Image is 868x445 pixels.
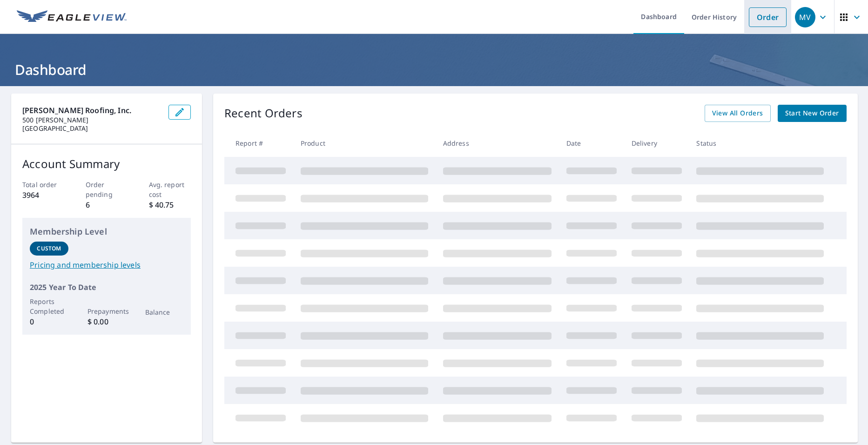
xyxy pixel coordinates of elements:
[224,105,303,122] p: Recent Orders
[17,10,127,24] img: EV Logo
[30,225,183,238] p: Membership Level
[30,316,68,327] p: 0
[785,108,839,119] span: Start New Order
[778,105,847,122] a: Start New Order
[86,180,128,199] p: Order pending
[22,124,161,133] p: [GEOGRAPHIC_DATA]
[224,129,293,157] th: Report #
[624,129,689,157] th: Delivery
[22,105,161,116] p: [PERSON_NAME] Roofing, Inc.
[22,189,65,201] p: 3964
[293,129,436,157] th: Product
[30,259,183,270] a: Pricing and membership levels
[22,180,65,189] p: Total order
[145,307,184,317] p: Balance
[30,297,68,316] p: Reports Completed
[22,116,161,124] p: 500 [PERSON_NAME]
[795,7,815,27] div: MV
[149,180,191,199] p: Avg. report cost
[22,155,191,172] p: Account Summary
[37,244,61,253] p: Custom
[705,105,771,122] a: View All Orders
[86,199,128,210] p: 6
[559,129,624,157] th: Date
[87,306,126,316] p: Prepayments
[30,282,183,293] p: 2025 Year To Date
[87,316,126,327] p: $ 0.00
[11,60,857,79] h1: Dashboard
[149,199,191,210] p: $ 40.75
[436,129,559,157] th: Address
[712,108,763,119] span: View All Orders
[749,7,787,27] a: Order
[689,129,831,157] th: Status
